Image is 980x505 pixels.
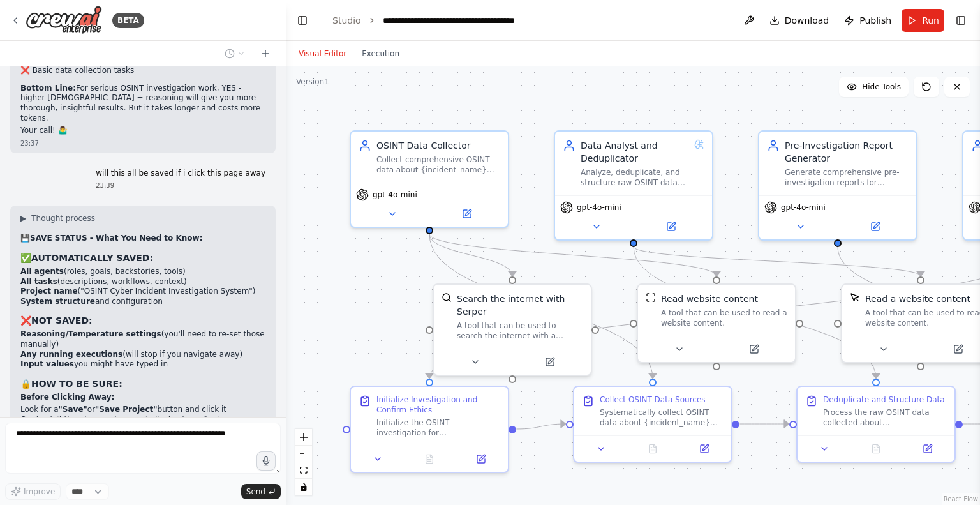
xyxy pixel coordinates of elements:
[20,287,265,297] li: ("OSINT Cyber Incident Investigation System")
[637,283,796,363] div: ScrapeWebsiteToolRead website contentA tool that can be used to read a website content.
[581,139,689,165] div: Data Analyst and Deduplicator
[20,213,26,223] span: ▶
[905,441,949,456] button: Open in side panel
[20,329,265,349] li: (you'll need to re-set those manually)
[457,320,583,341] div: A tool that can be used to search the internet with a search_query. Supports different search typ...
[739,418,789,430] g: Edge from 2c2aaedf-ed81-47d9-9b71-ce3a163e065f to 25d67e87-2667-4431-b11c-ddb873831780
[823,407,947,428] div: Process the raw OSINT data collected about {incident_name} to: 1. Identify and remove duplicate i...
[20,415,265,435] li: Or check if there's an auto-save indicator (usually shows "Saved" or a checkmark)
[922,14,939,27] span: Run
[442,292,452,303] img: SerperDevTool
[95,405,157,414] strong: "Save Project"
[796,386,956,463] div: Deduplicate and Structure DataProcess the raw OSINT data collected about {incident_name} to: 1. I...
[600,407,724,428] div: Systematically collect OSINT data about {incident_name} from multiple legal public sources: 1. Se...
[626,441,680,456] button: No output available
[850,292,860,303] img: ScrapeElementFromWebsiteTool
[20,234,265,244] h2: 💾
[96,169,265,179] p: will this all be saved if i click this page away
[219,46,250,61] button: Switch to previous chat
[96,181,265,190] div: 23:39
[112,13,144,28] div: BETA
[627,246,927,276] g: Edge from 4a3d5df1-83e1-4f97-9169-a862b34634ca to fb8cb165-06f3-4638-83cb-aceec9330965
[849,441,903,456] button: No output available
[764,9,835,32] button: Download
[20,84,265,123] p: For serious OSINT investigation work, YES - higher [DEMOGRAPHIC_DATA] + reasoning will give you m...
[26,6,102,34] img: Logo
[376,395,500,415] div: Initialize Investigation and Confirm Ethics
[20,66,265,76] li: ❌ Basic data collection tasks
[24,486,55,497] span: Improve
[862,82,901,92] span: Hide Tools
[839,77,909,97] button: Hide Tools
[682,441,726,456] button: Open in side panel
[431,206,503,222] button: Open in side panel
[31,315,93,326] strong: NOT SAVED:
[20,405,265,415] li: Look for a or button and click it
[902,9,944,32] button: Run
[839,9,896,32] button: Publish
[255,46,276,61] button: Start a new chat
[20,277,265,287] li: (descriptions, workflows, context)
[20,393,114,402] strong: Before Clicking Away:
[577,202,621,213] span: gpt-4o-mini
[376,155,500,175] div: Collect comprehensive OSINT data about {incident_name} from multiple legal public sources includi...
[373,190,417,200] span: gpt-4o-mini
[20,267,265,277] li: (roles, goals, backstories, tools)
[295,479,312,495] button: toggle interactivity
[459,451,503,467] button: Open in side panel
[423,234,723,276] g: Edge from 676a6b70-de47-4f59-8062-370281d1c167 to 13c52b88-e3e3-4ff4-89e0-b86c2a3474eb
[839,219,911,234] button: Open in side panel
[293,11,311,29] button: Hide left sidebar
[785,139,909,165] div: Pre-Investigation Report Generator
[514,354,586,370] button: Open in side panel
[350,130,509,228] div: OSINT Data CollectorCollect comprehensive OSINT data about {incident_name} from multiple legal pu...
[20,350,122,359] strong: Any running executions
[20,126,265,136] p: Your call! 🤷‍♂️
[256,451,276,471] button: Click to speak your automation idea
[20,277,57,286] strong: All tasks
[350,386,509,473] div: Initialize Investigation and Confirm EthicsInitialize the OSINT investigation for {incident_name}...
[785,14,829,27] span: Download
[31,379,122,389] strong: HOW TO BE SURE:
[627,246,882,378] g: Edge from 4a3d5df1-83e1-4f97-9169-a862b34634ca to 25d67e87-2667-4431-b11c-ddb873831780
[332,15,361,26] a: Studio
[781,202,826,213] span: gpt-4o-mini
[823,395,945,405] div: Deduplicate and Structure Data
[661,308,787,328] div: A tool that can be used to read a website content.
[30,234,203,243] strong: SAVE STATUS - What You Need to Know:
[944,495,978,502] a: React Flow attribution
[20,314,265,327] h3: ❌
[354,46,407,61] button: Execution
[573,386,732,463] div: Collect OSINT Data SourcesSystematically collect OSINT data about {incident_name} from multiple l...
[20,377,265,390] h3: 🔒
[20,267,64,276] strong: All agents
[20,359,265,370] li: you might have typed in
[661,292,758,305] div: Read website content
[646,292,656,303] img: ScrapeWebsiteTool
[20,84,76,93] strong: Bottom Line:
[376,139,500,152] div: OSINT Data Collector
[59,405,87,414] strong: "Save"
[291,46,354,61] button: Visual Editor
[516,418,565,435] g: Edge from fd4e27a6-b8c2-441b-9684-42aa86e77f87 to 2c2aaedf-ed81-47d9-9b71-ce3a163e065f
[859,14,891,27] span: Publish
[433,283,592,376] div: SerperDevToolSearch the internet with SerperA tool that can be used to search the internet with a...
[332,14,526,27] nav: breadcrumb
[457,292,583,318] div: Search the internet with Serper
[5,483,61,500] button: Improve
[423,234,659,378] g: Edge from 676a6b70-de47-4f59-8062-370281d1c167 to 2c2aaedf-ed81-47d9-9b71-ce3a163e065f
[296,77,329,87] div: Version 1
[20,297,265,307] li: and configuration
[20,139,265,148] div: 23:37
[718,342,790,357] button: Open in side panel
[635,219,707,234] button: Open in side panel
[246,486,265,497] span: Send
[952,11,970,29] button: Show right sidebar
[600,395,706,405] div: Collect OSINT Data Sources
[403,451,457,467] button: No output available
[295,429,312,495] div: React Flow controls
[865,292,970,305] div: Read a website content
[758,130,917,241] div: Pre-Investigation Report GeneratorGenerate comprehensive pre-investigation reports for {incident_...
[241,484,281,499] button: Send
[20,297,95,306] strong: System structure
